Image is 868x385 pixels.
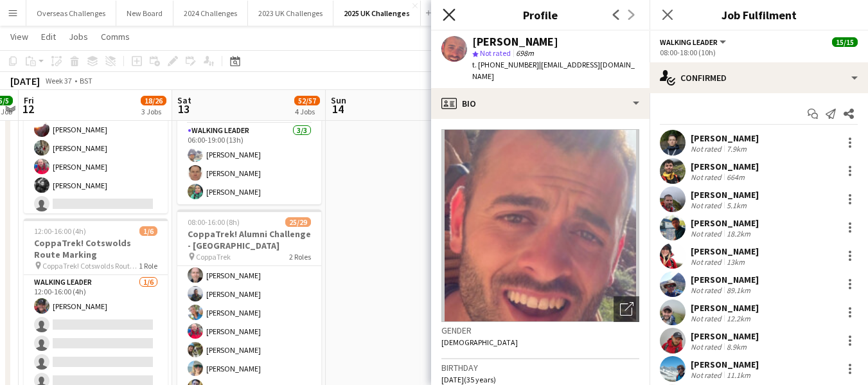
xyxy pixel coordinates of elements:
span: 2 Roles [289,252,311,262]
div: Not rated [691,229,724,238]
button: 2024 Challenges [173,1,248,26]
span: View [10,31,28,42]
button: Walking Leader [660,37,728,47]
div: 18.2km [724,229,753,238]
span: Sun [331,94,346,106]
button: 2025 UK Challenges [333,1,421,26]
span: Sat [177,94,191,106]
span: CoppaTrek [196,252,231,262]
h3: Gender [441,325,639,336]
div: 3 Jobs [141,107,166,116]
button: Overseas Challenges [26,1,116,26]
div: Not rated [691,172,724,182]
div: 89.1km [724,285,753,295]
h3: CoppaTrek! Cotswolds Route Marking [24,237,168,260]
span: 1 Role [139,261,157,271]
div: Open photos pop-in [614,296,639,322]
button: 2023 UK Challenges [248,1,333,26]
button: New Board [116,1,173,26]
div: [PERSON_NAME] [691,359,759,370]
h3: Job Fulfilment [650,6,868,23]
div: 08:00-18:00 (10h) [660,48,858,57]
div: 11.1km [724,370,753,380]
div: 4 Jobs [295,107,319,116]
div: [PERSON_NAME] [691,330,759,342]
div: Not rated [691,314,724,323]
div: Bio [431,88,650,119]
a: Comms [96,28,135,45]
div: Not rated [691,257,724,267]
span: [DEMOGRAPHIC_DATA] [441,337,518,347]
div: 664m [724,172,747,182]
span: 12:00-16:00 (4h) [34,226,86,236]
span: Not rated [480,48,511,58]
div: BST [80,76,93,85]
span: | [EMAIL_ADDRESS][DOMAIN_NAME] [472,60,635,81]
div: Not rated [691,201,724,210]
div: 12.2km [724,314,753,323]
div: [PERSON_NAME] [691,274,759,285]
app-card-role: Walking Leader11A5/807:00-20:00 (13h)[PERSON_NAME][PERSON_NAME][PERSON_NAME][PERSON_NAME][PERSON_... [24,80,168,254]
div: 5.1km [724,201,749,210]
span: 52/57 [294,96,320,105]
div: [PERSON_NAME] [691,217,759,229]
div: Not rated [691,342,724,352]
span: [DATE] (35 years) [441,375,496,384]
div: [PERSON_NAME] [691,189,759,201]
span: Edit [41,31,56,42]
span: t. [PHONE_NUMBER] [472,60,539,69]
span: Fri [24,94,34,106]
span: Walking Leader [660,37,718,47]
span: Comms [101,31,130,42]
img: Crew avatar or photo [441,129,639,322]
a: Jobs [64,28,93,45]
span: 14 [329,102,346,116]
span: Jobs [69,31,88,42]
a: View [5,28,33,45]
h3: Profile [431,6,650,23]
span: 1/6 [139,226,157,236]
h3: CoppaTrek! Alumni Challenge - [GEOGRAPHIC_DATA] [177,228,321,251]
div: 8.9km [724,342,749,352]
span: 12 [22,102,34,116]
span: 15/15 [832,37,858,47]
div: Not rated [691,285,724,295]
div: [PERSON_NAME] [691,246,759,257]
div: Not rated [691,370,724,380]
span: 698m [513,48,536,58]
span: 25/29 [285,217,311,227]
div: Not rated [691,144,724,154]
a: Edit [36,28,61,45]
div: [PERSON_NAME] [691,302,759,314]
div: [PERSON_NAME] [691,161,759,172]
div: [DATE] [10,75,40,87]
div: [PERSON_NAME] [691,132,759,144]
div: 7.9km [724,144,749,154]
div: 13km [724,257,747,267]
app-card-role: Walking Leader3/306:00-19:00 (13h)[PERSON_NAME][PERSON_NAME][PERSON_NAME] [177,123,321,204]
span: Week 37 [42,76,75,85]
span: 13 [175,102,191,116]
div: Confirmed [650,62,868,93]
span: 18/26 [141,96,166,105]
h3: Birthday [441,362,639,373]
span: 08:00-16:00 (8h) [188,217,240,227]
div: [PERSON_NAME] [472,36,558,48]
span: CoppaTrek! Cotswolds Route Marking [42,261,139,271]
